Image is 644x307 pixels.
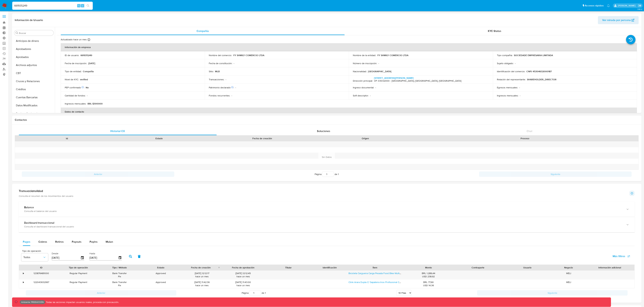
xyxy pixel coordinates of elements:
th: Datos de contacto [61,108,637,116]
div: Id [23,137,111,140]
p: - [231,94,232,97]
p: Sitio : [209,70,214,73]
span: Accesos rápidos [585,4,604,7]
button: Ver mirada por persona [598,16,639,24]
p: Ingresos mensuales : [497,94,518,97]
h4: CP: 03032000 - [GEOGRAPHIC_DATA], [GEOGRAPHIC_DATA], [GEOGRAPHIC_DATA] [374,79,461,82]
p: - [235,86,236,89]
p: Cantidad de fondos : [65,94,86,97]
div: Proceso [414,137,636,140]
button: Aprobadores [13,45,55,53]
p: leandrojossue.ramirez@mercadolibre.com.co [618,4,637,7]
span: Chat [527,129,532,133]
p: Nombre del comercio : [209,54,232,57]
button: Créditos [13,85,55,93]
span: ⌥ [77,4,80,7]
a: Notificaciones [607,4,610,7]
p: [DATE] [88,62,95,65]
p: Nombre de la entidad : [353,54,376,57]
p: SOCIEDADE EMPRESARIA LIMITADA [514,54,553,57]
p: Nacionalidad : [353,70,367,73]
button: Siguiente [479,171,632,177]
button: CBT [13,69,55,77]
button: Anticipos de dinero [13,37,55,45]
span: Página de [315,171,339,177]
p: Compañia [83,70,94,73]
p: Tipo compañía : [497,54,513,57]
p: CNPJ 45304632000187 [526,70,552,73]
button: Archivos adjuntos [13,61,55,69]
p: Transacciones : [209,78,224,81]
button: search-icon [85,3,91,8]
p: Dirección principal : [353,79,373,82]
p: Todas las acciones impactan usuarios reales, proceda con precaución. [45,301,119,304]
a: Salir [638,4,641,7]
th: Información de empresa [61,43,637,51]
p: Egresos mensuales : [497,86,518,89]
p: YY SHMILY COMERCIO LTDA [377,54,408,57]
p: Fondos recurrentes : [209,94,230,97]
p: Ingreso documental : [353,86,374,89]
p: - [520,94,520,97]
div: Origen [321,137,409,140]
p: Sujeto obligado : [497,62,514,65]
p: ID de usuario : [65,54,79,57]
p: - [87,94,88,97]
p: - [234,62,234,65]
input: Buscar [19,32,52,35]
p: Número de inscripción : [353,62,377,65]
p: - [375,86,376,89]
button: Aprobados [13,53,55,61]
button: Cuentas Bancarias [13,93,55,101]
span: Soluciones [317,129,330,133]
p: No [86,86,89,89]
p: Tipo de entidad : [65,70,82,73]
span: 1 [338,172,339,176]
button: Devices Geolocation [13,109,55,118]
p: PEP confirmado : [65,86,84,89]
p: verified [80,78,88,81]
p: Soft descriptor : [353,94,369,97]
p: Ambiente: PRODUCCIÓN [21,301,44,303]
p: YY SHMILY COMERCIO LTDA [233,54,264,57]
button: Anterior [22,171,174,177]
p: Actualizado hace un mes [61,38,87,41]
button: Buscar [16,32,18,34]
h1: Información de Usuario [15,18,43,22]
p: Patrimonio declarado : [209,86,234,89]
p: - [515,62,516,65]
span: Compañía [197,29,209,33]
div: Fecha de creación [207,137,317,140]
p: MLB [215,70,220,73]
p: Fecha de constitución : [209,62,232,65]
button: Cruces y Relaciones [13,77,55,85]
span: Historial CX [110,129,125,133]
button: Datos Modificados [13,101,55,109]
h1: Contactos [15,118,639,122]
p: Relación del representante : [497,78,526,81]
p: - [370,94,371,97]
input: Buscar usuario o caso... [12,4,93,8]
p: Identificación del comercio : [497,70,525,73]
p: BRL $300000 [88,102,103,105]
p: [GEOGRAPHIC_DATA] [368,70,391,73]
p: - [378,62,379,65]
p: Nivel de KYC : [65,78,79,81]
p: - [226,78,226,81]
span: Ver mirada por persona [602,16,631,24]
p: Fecha de inscripción : [65,62,87,65]
a: [STREET_ADDRESS][PERSON_NAME] [374,76,414,80]
span: KYC Status [488,29,501,33]
p: Ingresos mensuales : [65,102,86,105]
p: - [519,86,520,89]
span: s [82,4,83,7]
p: SHAREHOLDER_DIRECTOR [527,78,556,81]
div: Estado [115,137,203,140]
p: 661935249 [80,54,92,57]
